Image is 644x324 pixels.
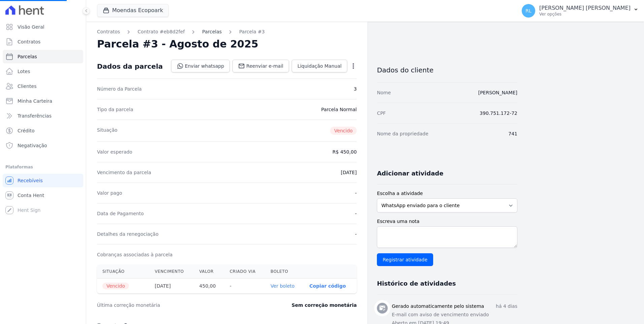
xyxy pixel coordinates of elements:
[97,231,159,237] dt: Detalhes da renegociação
[18,98,52,104] span: Minha Carteira
[171,60,230,72] a: Enviar whatsapp
[330,127,357,135] span: Vencido
[525,8,532,13] span: RL
[354,86,357,92] dd: 3
[232,60,289,72] a: Reenviar e-mail
[18,53,37,60] span: Parcelas
[321,106,357,113] dd: Parcela Normal
[310,283,346,289] button: Copiar código
[97,127,118,135] dt: Situação
[355,190,357,196] dd: -
[355,231,357,237] dd: -
[18,83,36,90] span: Clientes
[97,149,132,155] dt: Valor esperado
[332,149,357,155] dd: R$ 450,00
[3,65,83,78] a: Lotes
[18,112,52,119] span: Transferências
[97,28,120,35] a: Contratos
[97,38,258,50] h2: Parcela #3 - Agosto de 2025
[3,124,83,137] a: Crédito
[97,251,172,258] dt: Cobranças associadas à parcela
[341,169,357,176] dd: [DATE]
[3,109,83,123] a: Transferências
[292,60,347,72] a: Liquidação Manual
[97,169,151,176] dt: Vencimento da parcela
[97,106,133,113] dt: Tipo da parcela
[102,283,129,289] span: Vencido
[18,38,40,45] span: Contratos
[150,265,194,279] th: Vencimento
[3,139,83,152] a: Negativação
[496,303,517,310] p: há 4 dias
[377,89,391,96] dt: Nome
[377,169,443,177] h3: Adicionar atividade
[377,110,386,117] dt: CPF
[3,94,83,108] a: Minha Carteira
[292,302,357,309] dd: Sem correção monetária
[18,192,44,199] span: Conta Hent
[18,127,35,134] span: Crédito
[194,279,224,294] th: 450,00
[377,130,428,137] dt: Nome da propriedade
[150,279,194,294] th: [DATE]
[539,11,631,17] p: Ver opções
[97,265,150,279] th: Situação
[377,218,517,225] label: Escreva uma nota
[3,174,83,187] a: Recebíveis
[265,265,304,279] th: Boleto
[377,253,433,266] input: Registrar atividade
[18,142,47,149] span: Negativação
[194,265,224,279] th: Valor
[97,86,142,92] dt: Número da Parcela
[97,190,122,196] dt: Valor pago
[480,110,517,117] dd: 390.751.172-72
[392,311,517,318] p: E-mail com aviso de vencimento enviado
[224,265,265,279] th: Criado via
[392,303,484,310] h3: Gerado automaticamente pelo sistema
[3,20,83,34] a: Visão Geral
[246,63,283,69] span: Reenviar e-mail
[3,189,83,202] a: Conta Hent
[377,66,517,74] h3: Dados do cliente
[18,177,43,184] span: Recebíveis
[97,302,251,309] dt: Última correção monetária
[3,35,83,48] a: Contratos
[202,28,222,35] a: Parcelas
[5,163,80,171] div: Plataformas
[18,24,44,30] span: Visão Geral
[97,4,169,17] button: Moendas Ecopoark
[355,210,357,217] dd: -
[270,283,294,289] a: Ver boleto
[516,1,644,20] button: RL [PERSON_NAME] [PERSON_NAME] Ver opções
[97,62,163,70] div: Dados da parcela
[224,279,265,294] th: -
[137,28,185,35] a: Contrato #eb8d2fef
[377,280,456,288] h3: Histórico de atividades
[3,79,83,93] a: Clientes
[97,28,357,35] nav: Breadcrumb
[3,50,83,63] a: Parcelas
[377,190,517,197] label: Escolha a atividade
[297,63,342,69] span: Liquidação Manual
[539,5,631,11] p: [PERSON_NAME] [PERSON_NAME]
[508,130,517,137] dd: 741
[239,28,265,35] a: Parcela #3
[478,90,517,95] a: [PERSON_NAME]
[97,210,144,217] dt: Data de Pagamento
[18,68,30,75] span: Lotes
